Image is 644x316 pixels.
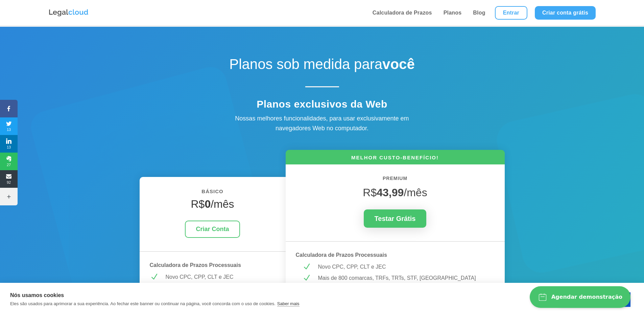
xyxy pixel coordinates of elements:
a: Criar Conta [185,221,240,238]
strong: Nós usamos cookies [10,292,64,298]
span: R$ /mês [363,186,427,199]
p: Mais de 800 comarcas, TRFs, TRTs, STF, [GEOGRAPHIC_DATA] [318,274,488,283]
a: Saber mais [277,301,300,307]
h6: PREMIUM [296,175,495,186]
strong: Calculadora de Prazos Processuais [150,262,241,268]
span: N [150,273,158,281]
p: Novo CPC, CPP, CLT e JEC [166,273,276,281]
img: Logo da Legalcloud [48,8,89,17]
h6: MELHOR CUSTO-BENEFÍCIO! [286,154,505,164]
p: Eles são usados para aprimorar a sua experiência. Ao fechar este banner ou continuar na página, v... [10,301,276,306]
p: Novo CPC, CPP, CLT e JEC [318,263,488,271]
a: Testar Grátis [364,209,427,228]
h4: R$ /mês [150,198,276,214]
a: Criar conta grátis [535,6,596,20]
h6: BÁSICO [150,187,276,199]
strong: 0 [205,198,211,210]
strong: Calculadora de Prazos Processuais [296,252,387,258]
div: Nossas melhores funcionalidades, para usar exclusivamente em navegadores Web no computador. [221,114,424,133]
h4: Planos exclusivos da Web [204,98,440,114]
strong: 43,99 [377,186,404,199]
h1: Planos sob medida para [204,56,440,76]
span: N [302,274,311,282]
strong: você [382,56,415,72]
span: N [302,263,311,271]
a: Entrar [495,6,527,20]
